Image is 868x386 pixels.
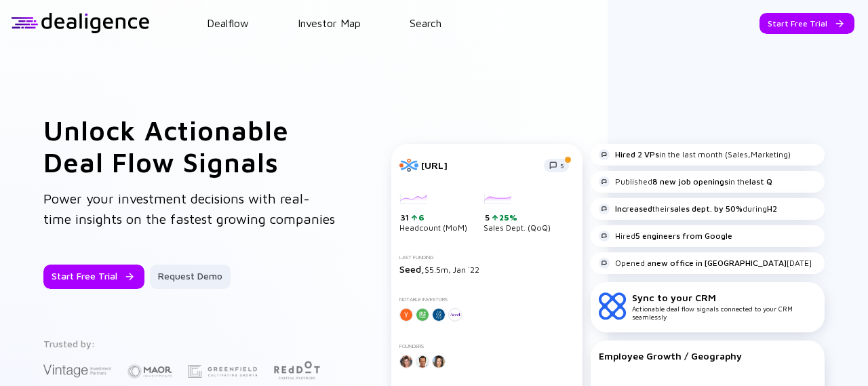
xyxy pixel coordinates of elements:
[599,350,816,362] div: Employee Growth / Geography
[417,212,425,223] div: 6
[484,194,551,233] div: Sales Dept. (QoQ)
[670,204,743,214] strong: sales dept. by 50%
[399,343,574,349] div: Founders
[599,176,772,187] div: Published in the
[652,258,787,268] strong: new office in [GEOGRAPHIC_DATA]
[43,338,334,349] div: Trusted by:
[485,212,551,223] div: 5
[767,204,777,214] strong: H2
[399,263,574,275] div: $5.5m, Jan `22
[599,258,812,269] div: Opened a [DATE]
[635,231,732,241] strong: 5 engineers from Google
[421,159,536,171] div: [URL]
[615,204,652,214] strong: Increased
[399,296,574,303] div: Notable Investors
[615,149,659,159] strong: Hired 2 VPs
[399,263,425,275] span: Seed,
[652,176,728,187] strong: 8 new job openings
[599,231,732,242] div: Hired
[150,265,231,289] button: Request Demo
[599,204,777,214] div: their during
[399,254,574,260] div: Last Funding
[759,13,854,34] button: Start Free Trial
[43,363,111,379] img: Vintage Investment Partners
[43,191,335,227] span: Power your investment decisions with real-time insights on the fastest growing companies
[189,365,257,378] img: Greenfield Partners
[127,360,172,383] img: Maor Investments
[498,212,517,223] div: 25%
[298,17,361,29] a: Investor Map
[410,17,441,29] a: Search
[599,149,791,160] div: in the last month (Sales,Marketing)
[273,358,321,381] img: Red Dot Capital Partners
[399,194,467,233] div: Headcount (MoM)
[632,292,816,303] div: Sync to your CRM
[749,176,772,187] strong: last Q
[43,265,144,289] button: Start Free Trial
[632,292,816,321] div: Actionable deal flow signals connected to your CRM seamlessly
[207,17,249,29] a: Dealflow
[43,114,337,178] h1: Unlock Actionable Deal Flow Signals
[401,212,467,223] div: 31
